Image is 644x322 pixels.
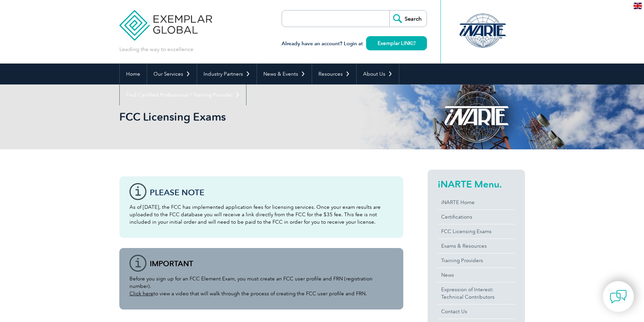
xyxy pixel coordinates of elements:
img: contact-chat.png [610,288,627,305]
h2: iNARTE Menu. [438,179,515,190]
p: Before you sign up for an FCC Element Exam, you must create an FCC user profile and FRN (registra... [129,275,393,297]
img: en [634,3,642,9]
a: Contact Us [438,304,515,319]
a: News [438,268,515,282]
a: Resources [312,64,356,84]
a: Find Certified Professional / Training Provider [120,84,246,105]
h3: Already have an account? Login at [282,40,427,48]
a: Training Providers [438,253,515,268]
a: Expression of Interest:Technical Contributors [438,282,515,304]
p: As of [DATE], the FCC has implemented application fees for licensing services. Once your exam res... [129,203,393,226]
a: News & Events [257,64,312,84]
p: Leading the way to excellence [119,46,193,53]
a: Home [120,64,147,84]
a: Click here [129,291,153,297]
a: Industry Partners [197,64,257,84]
h2: FCC Licensing Exams [119,112,403,122]
h3: Please note [150,188,393,197]
img: open_square.png [412,41,415,45]
a: Exemplar LINK [366,36,427,50]
a: About Us [357,64,399,84]
a: Exams & Resources [438,239,515,253]
a: iNARTE Home [438,195,515,209]
a: Our Services [147,64,197,84]
a: FCC Licensing Exams [438,224,515,239]
input: Search [389,10,427,27]
a: Certifications [438,210,515,224]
